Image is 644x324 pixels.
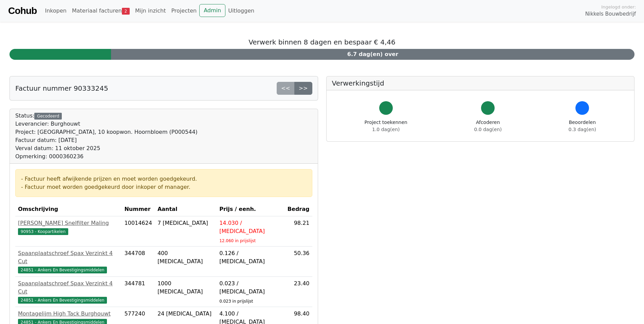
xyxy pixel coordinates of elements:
[285,216,312,247] td: 98.21
[15,152,198,161] div: Opmerking: 0000360236
[42,4,69,18] a: Inkopen
[15,144,198,152] div: Verval datum: 11 oktober 2025
[158,249,214,266] div: 400 [MEDICAL_DATA]
[199,4,225,17] a: Admin
[219,280,282,296] div: 0.023 / [MEDICAL_DATA]
[8,3,37,19] a: Cohub
[365,119,407,133] div: Project toekennen
[122,216,154,247] td: 10014624
[18,280,119,304] a: Spaanplaatschroef Spax Verzinkt 4 Cut24851 - Ankers En Bevestigingsmiddelen
[569,127,596,132] span: 0.3 dag(en)
[18,219,119,227] div: [PERSON_NAME] Snelfilter Maling
[569,119,596,133] div: Beoordelen
[21,183,307,191] div: - Factuur moet worden goedgekeurd door inkoper of manager.
[158,280,214,296] div: 1000 [MEDICAL_DATA]
[601,4,636,10] span: Ingelogd onder:
[18,249,119,266] div: Spaanplaatschroef Spax Verzinkt 4 Cut
[285,202,312,216] th: Bedrag
[294,82,312,95] a: >>
[15,128,198,136] div: Project: [GEOGRAPHIC_DATA], 10 koopwon. Hoornbloem (P000544)
[111,49,634,60] div: 6.7 dag(en) over
[474,119,502,133] div: Afcoderen
[18,249,119,274] a: Spaanplaatschroef Spax Verzinkt 4 Cut24851 - Ankers En Bevestigingsmiddelen
[219,299,253,304] sub: 0.023 in prijslijst
[122,277,154,307] td: 344781
[155,202,217,216] th: Aantal
[18,219,119,235] a: [PERSON_NAME] Snelfilter Maling90953 - Koopartikelen
[225,4,257,18] a: Uitloggen
[372,127,400,132] span: 1.0 dag(en)
[132,4,169,18] a: Mijn inzicht
[474,127,502,132] span: 0.0 dag(en)
[18,297,107,304] span: 24851 - Ankers En Bevestigingsmiddelen
[15,120,198,128] div: Leverancier: Burghouwt
[10,38,634,46] h5: Verwerk binnen 8 dagen en bespaar € 4,46
[15,202,122,216] th: Omschrijving
[158,310,214,318] div: 24 [MEDICAL_DATA]
[122,202,154,216] th: Nummer
[285,247,312,277] td: 50.36
[332,79,629,87] h5: Verwerkingstijd
[217,202,285,216] th: Prijs / eenh.
[219,219,282,235] div: 14.030 / [MEDICAL_DATA]
[122,8,130,15] span: 2
[585,10,636,18] span: Nikkels Bouwbedrijf
[15,112,198,161] div: Status:
[15,84,108,92] h5: Factuur nummer 90333245
[15,136,198,144] div: Factuur datum: [DATE]
[21,175,307,183] div: - Factuur heeft afwijkende prijzen en moet worden goedgekeurd.
[158,219,214,227] div: 7 [MEDICAL_DATA]
[18,310,119,318] div: Montagelijm High Tack Burghouwt
[18,267,107,273] span: 24851 - Ankers En Bevestigingsmiddelen
[219,238,256,243] sub: 12.060 in prijslijst
[18,280,119,296] div: Spaanplaatschroef Spax Verzinkt 4 Cut
[285,277,312,307] td: 23.40
[69,4,132,18] a: Materiaal facturen2
[18,228,68,235] span: 90953 - Koopartikelen
[168,4,199,18] a: Projecten
[34,113,62,120] div: Gecodeerd
[122,247,154,277] td: 344708
[219,249,282,266] div: 0.126 / [MEDICAL_DATA]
